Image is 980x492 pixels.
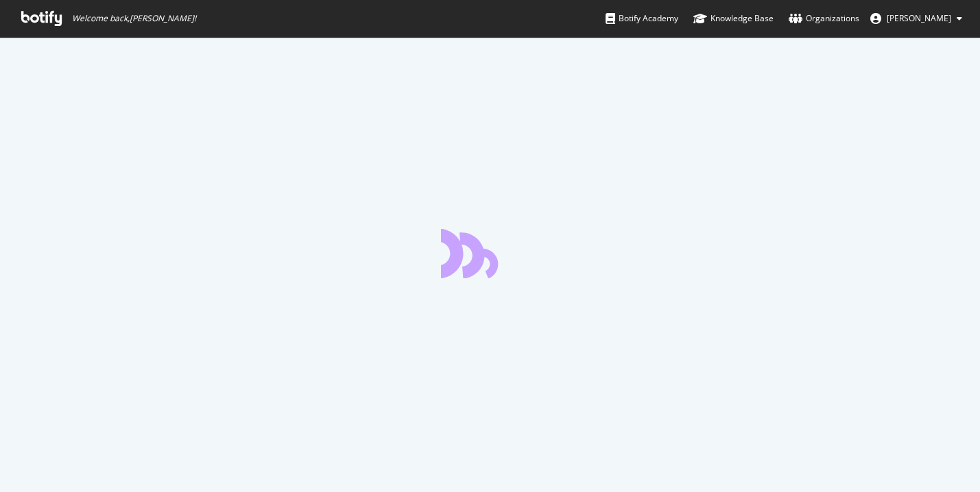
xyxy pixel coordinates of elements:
[441,229,540,278] div: animation
[72,13,196,24] span: Welcome back, [PERSON_NAME] !
[887,12,951,24] span: Ryan Kibbe
[606,12,678,25] div: Botify Academy
[693,12,774,25] div: Knowledge Base
[789,12,859,25] div: Organizations
[859,8,973,29] button: [PERSON_NAME]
